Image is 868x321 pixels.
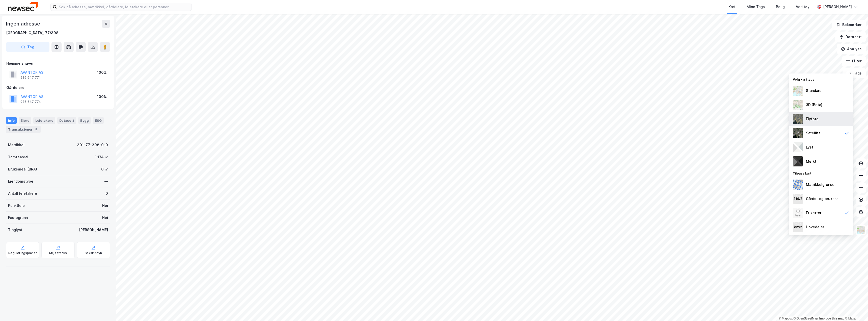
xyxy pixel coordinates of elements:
[8,251,37,255] div: Reguleringsplaner
[793,222,803,232] img: majorOwner.b5e170eddb5c04bfeeff.jpeg
[794,317,818,320] a: OpenStreetMap
[8,178,33,184] div: Eiendomstype
[796,4,809,10] div: Verktøy
[97,94,107,100] div: 100%
[793,86,803,96] img: Z
[8,215,28,221] div: Festegrunn
[79,227,108,233] div: [PERSON_NAME]
[20,100,41,104] div: 936 647 774
[843,297,868,321] iframe: Chat Widget
[78,117,91,124] div: Bygg
[832,20,866,30] button: Bokmerker
[843,297,868,321] div: Kontrollprogram for chat
[33,117,55,124] div: Leietakere
[823,4,852,10] div: [PERSON_NAME]
[842,56,866,66] button: Filter
[728,4,736,10] div: Kart
[806,130,820,136] div: Satellitt
[793,156,803,166] img: nCdM7BzjoCAAAAAElFTkSuQmCC
[102,215,108,221] div: Nei
[806,196,838,202] div: Gårds- og bruksnr.
[6,126,41,133] div: Transaksjoner
[8,166,37,172] div: Bruksareal (BRA)
[8,227,22,233] div: Tinglyst
[34,127,39,132] div: 8
[793,142,803,152] img: luj3wr1y2y3+OchiMxRmMxRlscgabnMEmZ7DJGWxyBpucwSZnsMkZbHIGm5zBJmewyRlscgabnMEmZ7DJGWxyBpucwSZnsMkZ...
[8,142,24,148] div: Matrikkel
[779,317,793,320] a: Mapbox
[6,42,49,52] button: Tag
[806,182,836,188] div: Matrikkelgrenser
[8,190,37,196] div: Antall leietakere
[6,20,41,28] div: Ingen adresse
[6,30,59,36] div: [GEOGRAPHIC_DATA], 77/398
[793,194,803,204] img: cadastreKeys.547ab17ec502f5a4ef2b.jpeg
[77,142,108,148] div: 301-77-398-0-0
[856,225,866,235] img: Z
[806,102,822,108] div: 3D (Beta)
[806,158,816,164] div: Mørkt
[843,68,866,78] button: Tags
[806,116,819,122] div: Flyfoto
[776,4,785,10] div: Bolig
[6,60,110,66] div: Hjemmelshaver
[105,190,108,196] div: 0
[57,117,76,124] div: Datasett
[793,100,803,110] img: Z
[8,203,25,209] div: Punktleie
[806,144,813,150] div: Lyst
[793,180,803,190] img: cadastreBorders.cfe08de4b5ddd52a10de.jpeg
[102,203,108,209] div: Nei
[6,117,17,124] div: Info
[789,168,853,178] div: Tilpass kart
[835,32,866,42] button: Datasett
[95,154,108,160] div: 1 174 ㎡
[20,76,41,80] div: 936 647 774
[806,210,821,216] div: Etiketter
[8,154,28,160] div: Tomteareal
[747,4,765,10] div: Mine Tags
[819,317,844,320] a: Improve this map
[8,2,38,11] img: newsec-logo.f6e21ccffca1b3a03d2d.png
[49,251,67,255] div: Miljøstatus
[104,178,108,184] div: —
[93,117,104,124] div: ESG
[806,224,824,230] div: Hovedeier
[85,251,102,255] div: Saksinnsyn
[837,44,866,54] button: Analyse
[19,117,31,124] div: Eiere
[57,3,192,11] input: Søk på adresse, matrikkel, gårdeiere, leietakere eller personer
[793,128,803,138] img: 9k=
[806,88,822,94] div: Standard
[101,166,108,172] div: 0 ㎡
[793,114,803,124] img: Z
[97,69,107,76] div: 100%
[793,208,803,218] img: Z
[6,85,110,91] div: Gårdeiere
[789,75,853,84] div: Velg karttype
